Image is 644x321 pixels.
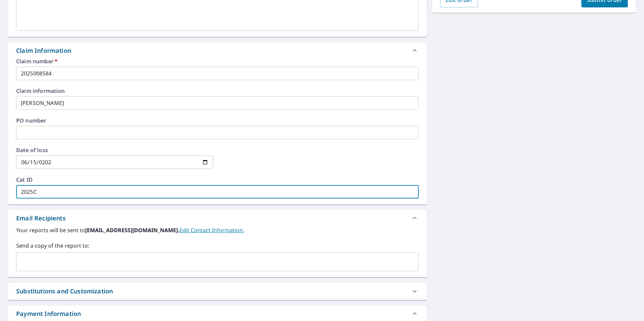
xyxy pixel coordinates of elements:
div: Email Recipients [8,210,427,226]
label: Your reports will be sent to [16,226,419,234]
b: [EMAIL_ADDRESS][DOMAIN_NAME]. [85,226,180,234]
label: Send a copy of the report to: [16,242,419,250]
div: Claim Information [16,46,71,55]
label: Cat ID [16,177,419,182]
div: Email Recipients [16,214,66,223]
label: PO number [16,118,419,123]
a: EditContactInfo [180,226,244,234]
div: Payment Information [16,309,81,318]
label: Date of loss [16,147,213,153]
label: Claim information [16,88,419,94]
div: Substitutions and Customization [16,287,113,296]
div: Claim Information [8,42,427,59]
label: Claim number [16,59,419,64]
div: Substitutions and Customization [8,283,427,300]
